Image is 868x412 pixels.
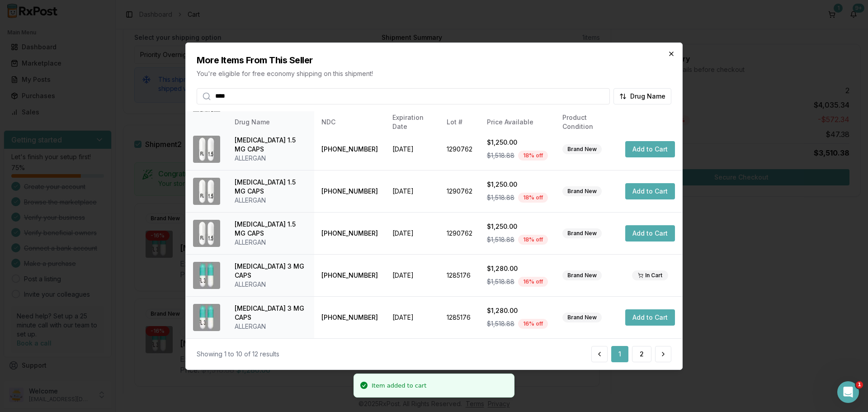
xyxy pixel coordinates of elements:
[439,170,480,212] td: 1290762
[518,193,548,203] div: 18 % off
[487,306,548,315] div: $1,280.00
[385,170,439,212] td: [DATE]
[314,254,385,296] td: [PHONE_NUMBER]
[555,111,618,133] th: Product Condition
[487,151,514,160] span: $1,518.88
[227,111,314,133] th: Drug Name
[439,128,480,170] td: 1290762
[856,381,863,388] span: 1
[439,111,480,133] th: Lot #
[197,69,671,78] p: You're eligible for free economy shipping on this shipment!
[480,111,555,133] th: Price Available
[562,228,602,238] div: Brand New
[632,346,651,362] button: 2
[235,154,307,163] div: ALLERGAN
[439,212,480,254] td: 1290762
[235,136,307,154] div: [MEDICAL_DATA] 1.5 MG CAPS
[193,304,220,331] img: Vraylar 3 MG CAPS
[235,262,307,280] div: [MEDICAL_DATA] 3 MG CAPS
[625,141,675,157] button: Add to Cart
[562,186,602,196] div: Brand New
[487,180,548,189] div: $1,250.00
[193,136,220,163] img: Vraylar 1.5 MG CAPS
[314,296,385,338] td: [PHONE_NUMBER]
[562,144,602,154] div: Brand New
[562,313,602,322] div: Brand New
[314,128,385,170] td: [PHONE_NUMBER]
[314,111,385,133] th: NDC
[385,296,439,338] td: [DATE]
[632,270,668,280] div: In Cart
[630,91,665,100] span: Drug Name
[235,196,307,205] div: ALLERGAN
[197,53,671,66] h2: More Items From This Seller
[439,296,480,338] td: 1285176
[193,220,220,247] img: Vraylar 1.5 MG CAPS
[562,270,602,280] div: Brand New
[518,151,548,161] div: 18 % off
[487,222,548,231] div: $1,250.00
[193,262,220,289] img: Vraylar 3 MG CAPS
[385,212,439,254] td: [DATE]
[235,304,307,322] div: [MEDICAL_DATA] 3 MG CAPS
[235,178,307,196] div: [MEDICAL_DATA] 1.5 MG CAPS
[235,220,307,238] div: [MEDICAL_DATA] 1.5 MG CAPS
[487,138,548,147] div: $1,250.00
[625,183,675,199] button: Add to Cart
[235,280,307,289] div: ALLERGAN
[314,212,385,254] td: [PHONE_NUMBER]
[487,319,514,328] span: $1,518.88
[518,235,548,245] div: 18 % off
[625,225,675,242] button: Add to Cart
[193,178,220,205] img: Vraylar 1.5 MG CAPS
[385,111,439,133] th: Expiration Date
[518,319,548,329] div: 16 % off
[197,350,279,359] div: Showing 1 to 10 of 12 results
[518,277,548,287] div: 16 % off
[314,170,385,212] td: [PHONE_NUMBER]
[235,238,307,247] div: ALLERGAN
[487,277,514,286] span: $1,518.88
[613,88,671,104] button: Drug Name
[385,254,439,296] td: [DATE]
[439,254,480,296] td: 1285176
[487,235,514,244] span: $1,518.88
[385,128,439,170] td: [DATE]
[235,322,307,331] div: ALLERGAN
[487,193,514,202] span: $1,518.88
[837,381,859,403] iframe: Intercom live chat
[625,309,675,326] button: Add to Cart
[487,264,548,273] div: $1,280.00
[611,346,628,362] button: 1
